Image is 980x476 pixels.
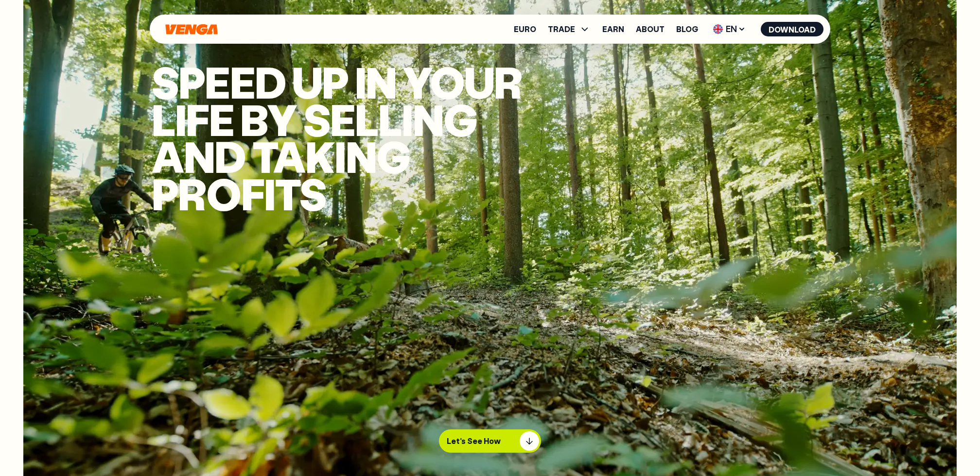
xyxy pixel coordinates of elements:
a: Blog [676,25,698,33]
span: EN [710,21,749,37]
a: About [636,25,665,33]
img: flag-uk [713,24,723,34]
h1: Speed up in your life by selling and taking profits [152,63,565,212]
span: TRADE [548,25,575,33]
a: Earn [602,25,624,33]
a: Euro [514,25,536,33]
span: TRADE [548,23,591,35]
button: Let's See How [439,429,541,453]
button: Download [761,22,823,36]
svg: Home [164,24,219,35]
p: Let's See How [447,436,501,446]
